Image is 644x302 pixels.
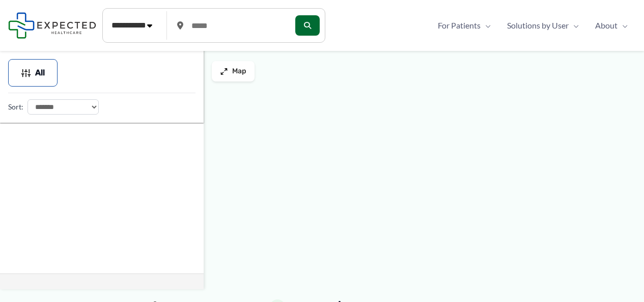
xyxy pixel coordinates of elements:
span: Menu Toggle [481,18,491,33]
a: For PatientsMenu Toggle [430,18,499,33]
span: Map [232,67,246,76]
a: Solutions by UserMenu Toggle [499,18,587,33]
img: Expected Healthcare Logo - side, dark font, small [8,12,96,38]
span: All [35,69,45,76]
a: AboutMenu Toggle [587,18,636,33]
span: Menu Toggle [569,18,579,33]
button: All [8,59,58,87]
label: Sort: [8,100,23,114]
span: About [595,18,618,33]
span: For Patients [438,18,481,33]
button: Map [212,61,255,81]
span: Menu Toggle [618,18,628,33]
span: Solutions by User [507,18,569,33]
img: Maximize [220,67,228,75]
img: Filter [21,68,31,78]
